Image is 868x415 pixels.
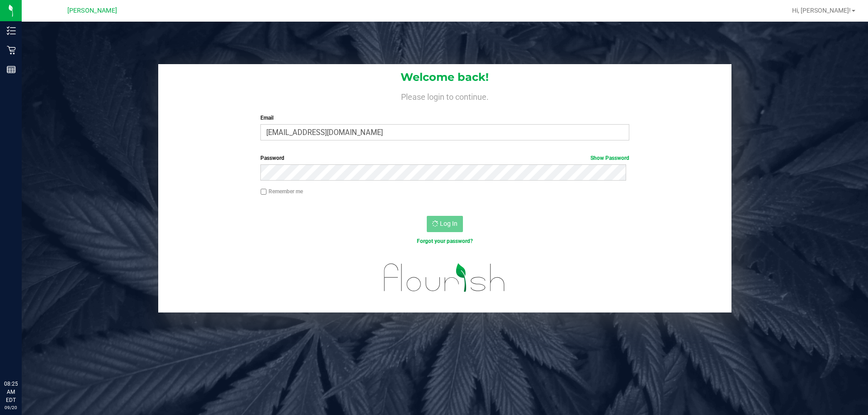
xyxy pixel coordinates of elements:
[67,7,117,14] span: [PERSON_NAME]
[373,255,516,301] img: flourish_logo.svg
[417,238,473,244] a: Forgot your password?
[440,220,458,227] span: Log In
[7,46,16,55] inline-svg: Retail
[158,71,731,83] h1: Welcome back!
[260,155,284,161] span: Password
[260,114,629,122] label: Email
[7,65,16,74] inline-svg: Reports
[260,189,267,195] input: Remember me
[427,216,463,232] button: Log In
[4,380,18,404] p: 08:25 AM EDT
[260,187,303,196] label: Remember me
[792,7,851,14] span: Hi, [PERSON_NAME]!
[590,155,629,161] a: Show Password
[4,404,18,411] p: 09/20
[9,343,36,370] iframe: Resource center
[158,90,731,101] h4: Please login to continue.
[7,26,16,35] inline-svg: Inventory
